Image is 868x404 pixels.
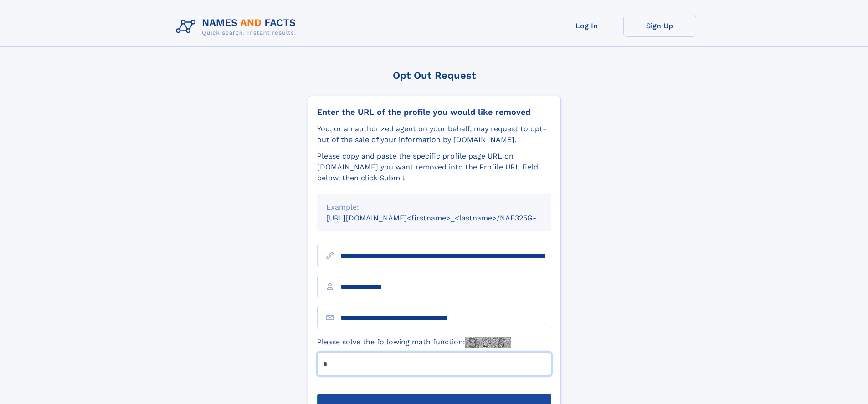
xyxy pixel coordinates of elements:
[326,214,569,222] small: [URL][DOMAIN_NAME]<firstname>_<lastname>/NAF325G-xxxxxxxx
[317,107,551,117] div: Enter the URL of the profile you would like removed
[623,15,696,37] a: Sign Up
[172,15,303,39] img: Logo Names and Facts
[308,70,561,81] div: Opt Out Request
[326,202,542,213] div: Example:
[317,151,551,184] div: Please copy and paste the specific profile page URL on [DOMAIN_NAME] you want removed into the Pr...
[550,15,623,37] a: Log In
[317,123,551,145] div: You, or an authorized agent on your behalf, may request to opt-out of the sale of your informatio...
[317,337,511,348] label: Please solve the following math function:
